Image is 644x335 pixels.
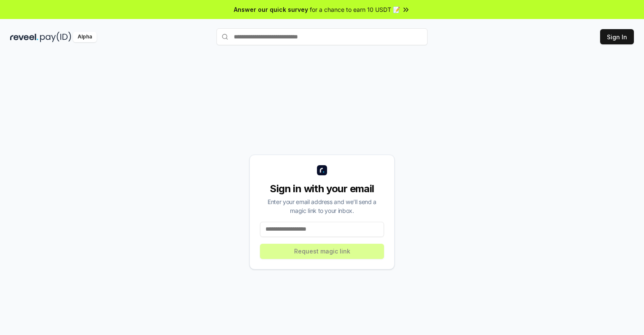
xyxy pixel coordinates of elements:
[260,197,384,215] div: Enter your email address and we’ll send a magic link to your inbox.
[260,182,384,196] div: Sign in with your email
[317,165,327,175] img: logo_small
[234,5,308,14] span: Answer our quick survey
[73,32,97,42] div: Alpha
[310,5,400,14] span: for a chance to earn 10 USDT 📝
[10,32,38,42] img: reveel_dark
[40,32,71,42] img: pay_id
[600,29,634,44] button: Sign In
